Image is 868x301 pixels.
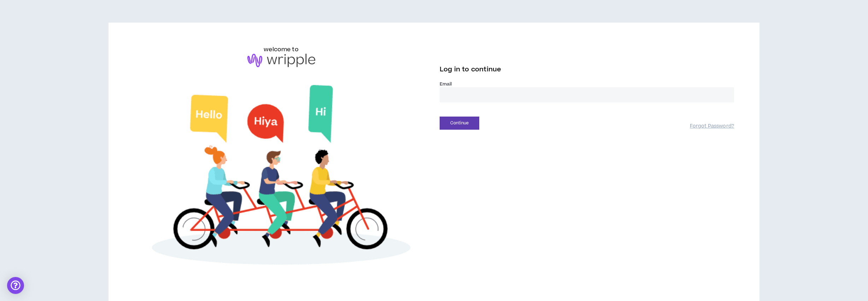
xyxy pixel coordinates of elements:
[440,117,479,130] button: Continue
[134,74,428,280] img: Welcome to Wripple
[264,45,299,54] h6: welcome to
[690,123,734,130] a: Forgot Password?
[247,54,315,67] img: logo-brand.png
[440,65,501,74] span: Log in to continue
[7,277,24,294] div: Open Intercom Messenger
[440,81,734,87] label: Email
